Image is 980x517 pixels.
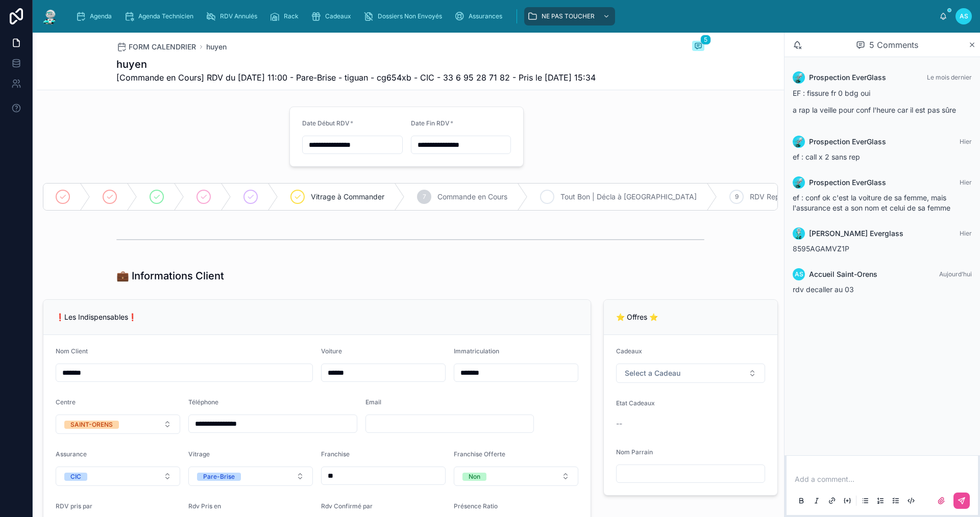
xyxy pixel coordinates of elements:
span: AS [960,12,968,20]
button: Select Button [616,364,765,383]
span: Nom Client [56,347,88,355]
p: a rap la veille pour conf l'heure car il est pas sûre [793,105,972,115]
span: Agenda [90,12,112,20]
span: rdv decaller au 03 [793,285,854,294]
button: Select Button [56,467,180,486]
span: Etat Cadeaux [616,399,655,407]
span: Cadeaux [616,347,642,355]
div: SAINT-ORENS [70,421,113,429]
a: Assurances [451,7,509,25]
a: Agenda [72,7,119,25]
span: NE PAS TOUCHER [542,12,595,20]
a: huyen [206,42,227,52]
span: Aujourd’hui [939,270,972,278]
span: Rdv Confirmé par [321,502,373,510]
span: ❗Les Indispensables❗ [56,313,137,321]
span: Assurances [469,12,502,20]
span: Téléphone [188,398,218,406]
span: Voiture [321,347,342,355]
span: 5 Comments [869,39,918,51]
span: Agenda Technicien [138,12,193,20]
span: Tout Bon | Décla à [GEOGRAPHIC_DATA] [560,192,697,202]
span: ef : conf ok c'est la voiture de sa femme, mais l'assurance est a son nom et celui de sa femme [793,193,950,212]
button: 5 [692,41,704,53]
span: Rack [284,12,299,20]
span: RDV Annulés [220,12,257,20]
span: Hier [960,138,972,145]
h1: 💼 Informations Client [116,269,224,283]
span: Centre [56,398,76,406]
div: scrollable content [67,5,939,28]
img: App logo [41,8,59,24]
a: Agenda Technicien [121,7,201,25]
span: Dossiers Non Envoyés [378,12,442,20]
span: Cadeaux [325,12,351,20]
p: EF : fissure fr 0 bdg oui [793,88,972,98]
div: Pare-Brise [203,473,235,481]
div: CIC [70,473,81,481]
h1: huyen [116,57,596,71]
a: Rack [266,7,306,25]
span: Prospection EverGlass [809,72,886,83]
button: Select Button [56,415,180,434]
span: [Commande en Cours] RDV du [DATE] 11:00 - Pare-Brise - tiguan - cg654xb - CIC - 33 6 95 28 71 82 ... [116,71,596,84]
span: Accueil Saint-Orens [809,269,877,279]
a: NE PAS TOUCHER [524,7,615,25]
span: 5 [700,35,711,45]
span: Hier [960,178,972,186]
span: Prospection EverGlass [809,177,886,188]
span: 9 [735,193,739,201]
a: RDV Annulés [203,7,264,25]
span: RDV Reporté | RDV à Confirmer [750,192,855,202]
span: Nom Parrain [616,448,653,456]
span: Franchise Offerte [454,450,505,458]
span: FORM CALENDRIER [129,42,196,52]
span: Immatriculation [454,347,499,355]
span: Franchise [321,450,350,458]
span: Assurance [56,450,87,458]
a: Dossiers Non Envoyés [360,7,449,25]
span: [PERSON_NAME] Everglass [809,228,903,239]
span: Hier [960,229,972,237]
span: ⭐ Offres ⭐ [616,313,658,321]
button: Select Button [454,467,578,486]
span: Le mois dernier [927,73,972,81]
div: Non [469,473,480,481]
span: 8595AGAMVZ1P [793,244,849,253]
button: Select Button [188,467,313,486]
span: Présence Ratio [454,502,498,510]
a: FORM CALENDRIER [116,42,196,52]
span: AS [795,270,803,278]
span: Vitrage [188,450,210,458]
span: Date Début RDV [302,119,350,127]
span: Vitrage à Commander [311,192,384,202]
span: -- [616,419,622,429]
span: Prospection EverGlass [809,137,886,147]
span: ef : call x 2 sans rep [793,152,860,161]
span: 7 [423,193,426,201]
a: Cadeaux [308,7,358,25]
span: Email [365,398,381,406]
span: Date Fin RDV [411,119,450,127]
span: Rdv Pris en [188,502,221,510]
span: Commande en Cours [437,192,507,202]
span: RDV pris par [56,502,92,510]
span: Select a Cadeau [625,368,680,378]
